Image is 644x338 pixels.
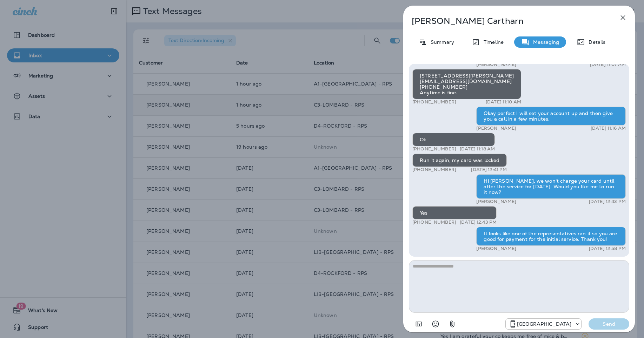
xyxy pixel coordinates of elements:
div: Yes [412,206,497,219]
p: [DATE] 12:58 PM [589,246,626,251]
p: [PERSON_NAME] [476,126,516,131]
p: Details [585,39,605,45]
p: [PHONE_NUMBER] [412,146,456,152]
button: Select an emoji [429,317,443,331]
div: It looks like one of the representatives ran it so you are good for payment for the initial servi... [476,227,626,246]
div: +1 (773) 492-6990 [506,320,581,328]
div: Okay perfect I will set your account up and then give you a call in a few minutes. [476,107,626,126]
p: [PERSON_NAME] Cartharn [412,16,603,26]
p: [DATE] 11:07 AM [590,62,626,67]
p: [DATE] 12:43 PM [589,199,626,204]
div: Ok [412,133,495,146]
p: [PERSON_NAME] [476,246,516,251]
div: [STREET_ADDRESS][PERSON_NAME] [EMAIL_ADDRESS][DOMAIN_NAME] [PHONE_NUMBER] Anytime is fine. [412,69,521,99]
p: [DATE] 12:43 PM [460,219,497,225]
div: Hi [PERSON_NAME], we won't charge your card until after the service for [DATE]. Would you like me... [476,174,626,199]
p: Summary [427,39,454,45]
p: [GEOGRAPHIC_DATA] [517,321,571,327]
p: [PHONE_NUMBER] [412,99,456,105]
p: [PHONE_NUMBER] [412,219,456,225]
p: [PERSON_NAME] [476,199,516,204]
button: Add in a premade template [412,317,426,331]
p: Messaging [530,39,559,45]
p: [DATE] 11:10 AM [486,99,521,105]
p: [DATE] 11:18 AM [460,146,495,152]
p: Timeline [480,39,504,45]
p: [PHONE_NUMBER] [412,167,456,173]
p: [DATE] 11:16 AM [591,126,626,131]
div: Run it again, my card was locked [412,154,507,167]
p: [PERSON_NAME] [476,62,516,67]
p: [DATE] 12:41 PM [471,167,507,173]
